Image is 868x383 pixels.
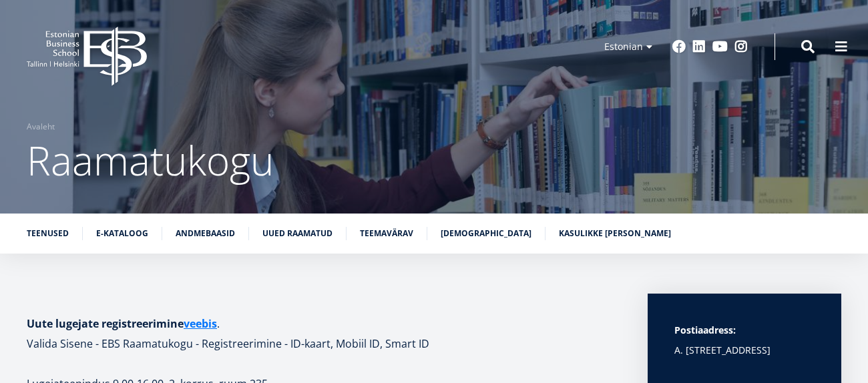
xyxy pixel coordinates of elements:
[27,316,217,331] strong: Uute lugejate registreerimine
[692,40,706,53] a: Linkedin
[360,227,413,240] a: Teemavärav
[672,40,686,53] a: Facebook
[441,227,531,240] a: [DEMOGRAPHIC_DATA]
[184,314,217,334] a: veebis
[27,120,55,133] a: Avaleht
[712,40,728,53] a: Youtube
[734,40,748,53] a: Instagram
[27,227,69,240] a: Teenused
[176,227,235,240] a: Andmebaasid
[559,227,671,240] a: Kasulikke [PERSON_NAME]
[262,227,333,240] a: Uued raamatud
[27,314,621,354] h1: . Valida Sisene - EBS Raamatukogu - Registreerimine - ID-kaart, Mobiil ID, Smart ID
[96,227,148,240] a: E-kataloog
[674,324,736,336] strong: Postiaadress:
[27,133,274,187] span: Raamatukogu
[674,340,815,360] p: A. [STREET_ADDRESS]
